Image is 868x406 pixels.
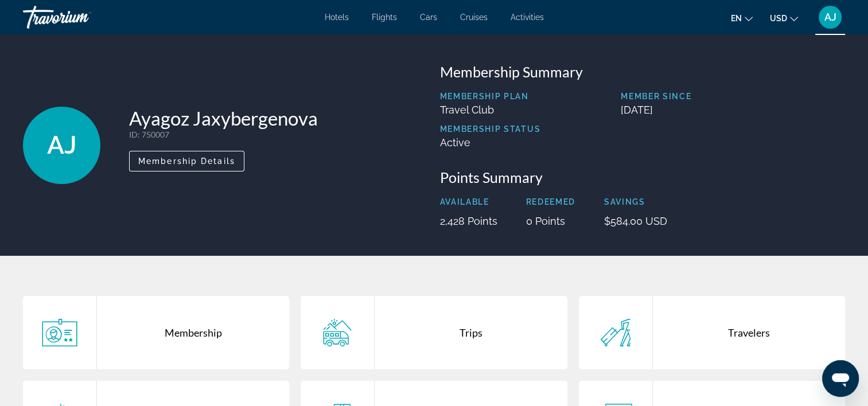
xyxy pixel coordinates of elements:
[822,360,859,397] iframe: Button to launch messaging window
[440,124,541,134] p: Membership Status
[47,130,76,160] span: AJ
[440,63,846,80] h3: Membership Summary
[420,13,437,22] a: Cars
[731,10,753,26] button: Change language
[440,197,497,206] p: Available
[815,5,845,29] button: User Menu
[440,104,541,116] p: Travel Club
[511,13,544,22] a: Activities
[23,2,138,32] a: Travorium
[440,169,846,186] h3: Points Summary
[440,136,541,149] p: Active
[97,296,289,369] div: Membership
[23,296,289,369] a: Membership
[460,13,488,22] a: Cruises
[129,151,244,171] button: Membership Details
[129,153,244,166] a: Membership Details
[375,296,567,369] div: Trips
[604,197,667,206] p: Savings
[129,130,138,139] span: ID
[526,197,575,206] p: Redeemed
[824,11,836,23] span: AJ
[770,14,787,23] span: USD
[440,92,541,101] p: Membership Plan
[653,296,845,369] div: Travelers
[526,215,575,227] p: 0 Points
[372,13,397,22] a: Flights
[129,130,318,139] p: : 750007
[621,104,845,116] p: [DATE]
[301,296,567,369] a: Trips
[325,13,349,22] a: Hotels
[604,215,667,227] p: $584.00 USD
[579,296,845,369] a: Travelers
[621,92,845,101] p: Member Since
[731,14,742,23] span: en
[770,10,798,26] button: Change currency
[138,157,235,166] span: Membership Details
[440,215,497,227] p: 2,428 Points
[129,107,318,130] h1: Ayagoz Jaxybergenova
